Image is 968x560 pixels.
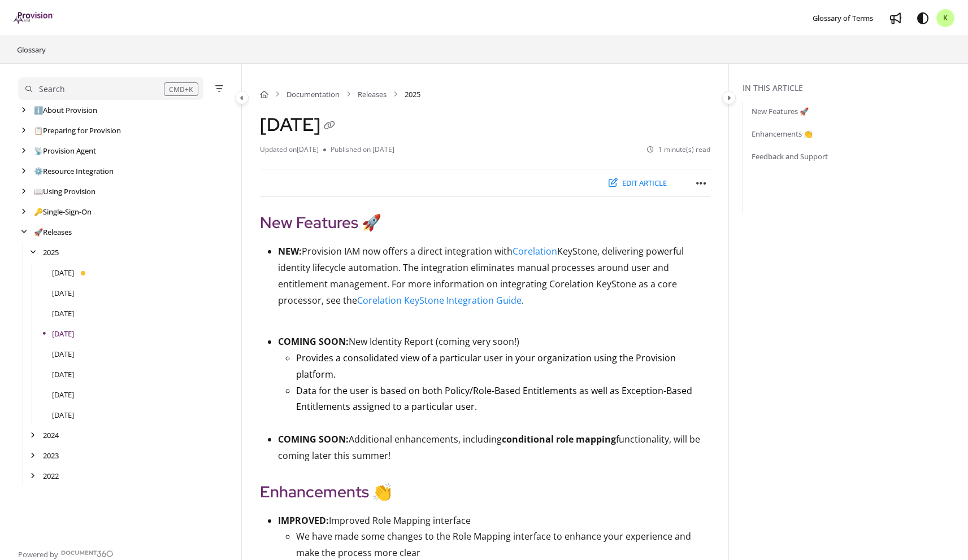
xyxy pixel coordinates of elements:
[936,9,954,27] button: K
[260,113,338,135] h1: [DATE]
[27,471,38,482] div: arrow
[61,550,114,557] img: Document360
[943,13,948,24] span: K
[43,430,59,441] a: 2024
[887,9,905,27] a: Whats new
[323,145,394,155] li: Published on [DATE]
[34,207,43,217] span: 🔑
[34,166,43,176] span: ⚙️
[34,125,121,136] a: Preparing for Provision
[914,9,932,27] button: Theme options
[43,450,59,461] a: 2023
[601,174,674,193] button: Edit article
[18,125,29,136] div: arrow
[52,409,74,421] a: January 2025
[34,125,43,135] span: 📋
[18,207,29,217] div: arrow
[692,174,710,192] button: Article more options
[722,91,736,104] button: Category toggle
[43,470,59,482] a: 2022
[52,389,74,400] a: February 2025
[34,145,96,156] a: Provision Agent
[52,348,74,360] a: April 2025
[52,287,74,299] a: July 2025
[34,165,114,177] a: Resource Integration
[18,166,29,177] div: arrow
[752,106,809,117] a: New Features 🚀
[358,89,387,100] a: Releases
[34,227,43,237] span: 🚀
[18,105,29,116] div: arrow
[34,186,96,197] a: Using Provision
[34,104,97,116] a: About Provision
[39,83,65,95] div: Search
[34,206,92,217] a: Single-Sign-On
[296,352,676,380] span: Provides a consolidated view of a particular user in your organization using the Provision platform.
[813,13,873,23] span: Glossary of Terms
[34,146,43,156] span: 📡
[743,82,963,94] div: In this article
[278,334,710,350] p: New Identity Report (coming very soon!)
[752,128,813,139] a: Enhancements 👏
[296,384,692,413] span: Data for the user is based on both Policy/Role-Based Entitlements as well as Exception-Based Enti...
[278,245,302,257] strong: NEW:
[43,247,59,258] a: 2025
[405,89,420,100] span: 2025
[278,243,710,308] p: Provision IAM now offers a direct integration with KeyStone, delivering powerful identity lifecyc...
[18,186,29,197] div: arrow
[320,117,338,135] button: Copy link of May 2025
[18,227,29,238] div: arrow
[34,105,43,115] span: ℹ️
[27,247,38,258] div: arrow
[164,82,198,96] div: CMD+K
[278,431,710,464] p: Additional enhancements, including functionality, will be coming later this summer!
[52,267,74,278] a: August 2025
[18,549,58,560] span: Powered by
[18,146,29,156] div: arrow
[752,151,828,162] a: Feedback and Support
[212,82,226,95] button: Filter
[278,335,349,348] strong: COMING SOON:
[260,145,323,155] li: Updated on [DATE]
[647,145,710,155] li: 1 minute(s) read
[18,546,114,560] a: Powered by Document360 - opens in a new tab
[27,450,38,461] div: arrow
[260,480,710,504] h2: Enhancements 👏
[27,430,38,441] div: arrow
[14,12,54,24] img: brand logo
[513,245,557,257] a: Corelation
[52,328,74,339] a: May 2025
[502,433,616,445] strong: conditional role mapping
[18,77,203,100] button: Search
[260,89,268,100] a: Home
[278,433,349,445] strong: COMING SOON:
[278,514,329,527] strong: IMPROVED:
[52,308,74,319] a: June 2025
[260,211,710,234] h2: New Features 🚀
[278,513,710,529] p: Improved Role Mapping interface
[287,89,340,100] a: Documentation
[52,369,74,380] a: March 2025
[357,294,522,307] a: Corelation KeyStone Integration Guide
[235,91,249,104] button: Category toggle
[16,43,47,56] a: Glossary
[34,186,43,196] span: 📖
[14,12,54,25] a: Project logo
[34,226,72,238] a: Releases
